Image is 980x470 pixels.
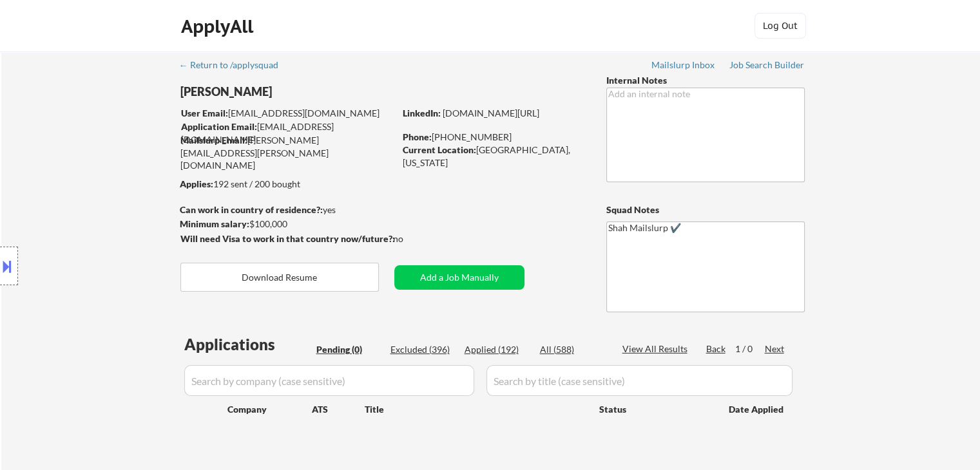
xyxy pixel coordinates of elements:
[180,84,445,100] div: [PERSON_NAME]
[184,337,312,352] div: Applications
[729,60,805,73] a: Job Search Builder
[312,403,365,416] div: ATS
[403,131,585,144] div: [PHONE_NUMBER]
[180,134,394,172] div: [PERSON_NAME][EMAIL_ADDRESS][PERSON_NAME][DOMAIN_NAME]
[606,74,805,87] div: Internal Notes
[181,107,394,120] div: [EMAIL_ADDRESS][DOMAIN_NAME]
[403,144,476,155] strong: Current Location:
[754,13,806,39] button: Log Out
[181,15,257,37] div: ApplyAll
[180,218,394,230] div: $100,000
[393,232,430,245] div: no
[184,365,474,396] input: Search by company (case sensitive)
[394,265,524,290] button: Add a Job Manually
[765,343,785,355] div: Next
[403,131,432,142] strong: Phone:
[179,60,291,73] a: ← Return to /applysquad
[729,403,785,416] div: Date Applied
[599,397,710,420] div: Status
[735,343,765,355] div: 1 / 0
[540,343,604,356] div: All (588)
[486,365,793,396] input: Search by title (case sensitive)
[181,120,394,146] div: [EMAIL_ADDRESS][DOMAIN_NAME]
[729,61,805,70] div: Job Search Builder
[180,203,390,216] div: yes
[622,343,691,355] div: View All Results
[365,403,587,416] div: Title
[706,343,727,355] div: Back
[651,61,716,70] div: Mailslurp Inbox
[180,204,323,215] strong: Can work in country of residence?:
[403,144,585,169] div: [GEOGRAPHIC_DATA], [US_STATE]
[403,108,441,118] strong: LinkedIn:
[443,108,539,118] a: [DOMAIN_NAME][URL]
[180,178,394,191] div: 192 sent / 200 bought
[390,343,455,356] div: Excluded (396)
[606,203,805,216] div: Squad Notes
[651,60,716,73] a: Mailslurp Inbox
[316,343,381,356] div: Pending (0)
[179,61,291,70] div: ← Return to /applysquad
[227,403,312,416] div: Company
[465,343,529,356] div: Applied (192)
[180,233,395,244] strong: Will need Visa to work in that country now/future?:
[180,263,379,292] button: Download Resume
